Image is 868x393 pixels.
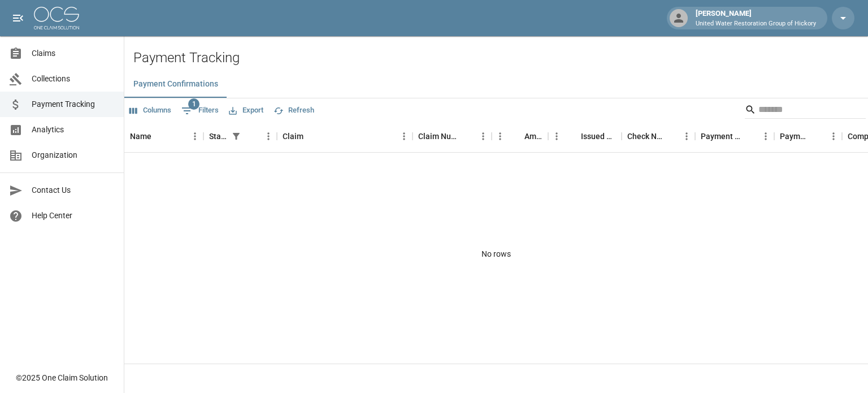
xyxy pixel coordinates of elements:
[124,71,227,98] button: Payment Confirmations
[662,128,678,144] button: Sort
[16,372,108,383] div: © 2025 One Claim Solution
[203,120,277,152] div: Status
[695,120,774,152] div: Payment Method
[283,120,303,152] div: Claim
[678,128,695,145] button: Menu
[188,98,199,110] span: 1
[127,102,174,119] button: Select columns
[32,47,115,59] span: Claims
[492,120,548,152] div: Amount
[622,120,695,152] div: Check Number
[32,98,115,110] span: Payment Tracking
[124,71,868,98] div: dynamic tabs
[186,128,203,145] button: Menu
[260,128,277,145] button: Menu
[32,184,115,196] span: Contact Us
[179,102,222,120] button: Show filters
[757,128,774,145] button: Menu
[774,120,842,152] div: Payment Type
[825,128,842,145] button: Menu
[32,210,115,222] span: Help Center
[627,120,662,152] div: Check Number
[7,7,29,29] button: open drawer
[565,128,581,144] button: Sort
[271,102,317,119] button: Refresh
[548,128,565,145] button: Menu
[413,120,492,152] div: Claim Number
[459,128,475,144] button: Sort
[303,128,319,144] button: Sort
[133,50,868,66] h2: Payment Tracking
[475,128,492,145] button: Menu
[32,149,115,161] span: Organization
[209,120,228,152] div: Status
[696,19,816,29] p: United Water Restoration Group of Hickory
[524,120,542,152] div: Amount
[745,101,866,121] div: Search
[581,120,616,152] div: Issued Date
[228,128,244,144] button: Show filters
[396,128,413,145] button: Menu
[124,120,203,152] div: Name
[32,124,115,136] span: Analytics
[244,128,260,144] button: Sort
[809,128,825,144] button: Sort
[130,120,151,152] div: Name
[34,7,79,29] img: ocs-logo-white-transparent.png
[226,102,266,119] button: Export
[228,128,244,144] div: 1 active filter
[492,128,509,145] button: Menu
[277,120,413,152] div: Claim
[151,128,167,144] button: Sort
[418,120,459,152] div: Claim Number
[780,120,809,152] div: Payment Type
[509,128,524,144] button: Sort
[124,153,868,355] div: No rows
[691,8,821,28] div: [PERSON_NAME]
[32,73,115,85] span: Collections
[701,120,741,152] div: Payment Method
[741,128,757,144] button: Sort
[548,120,622,152] div: Issued Date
